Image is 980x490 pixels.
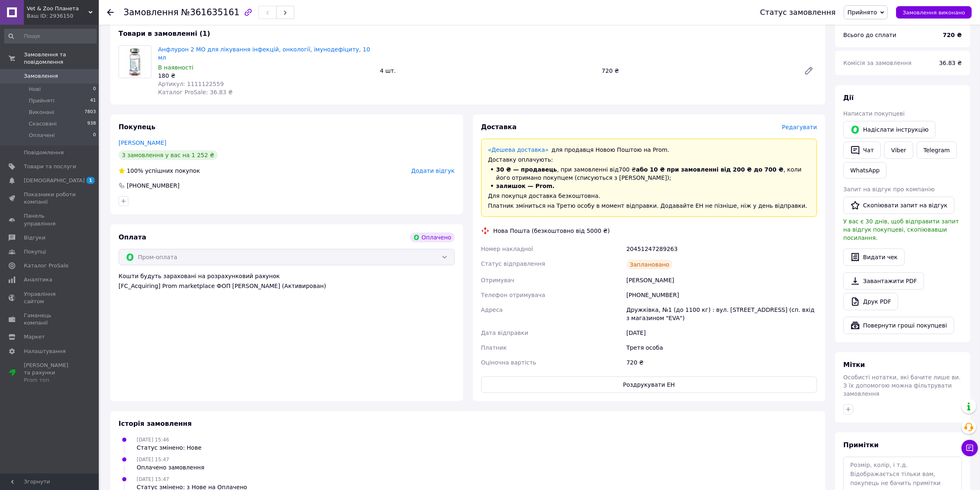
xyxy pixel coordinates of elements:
a: «Дешева доставка» [488,146,549,153]
span: Товари в замовленні (1) [119,30,210,37]
div: 3 замовлення у вас на 1 252 ₴ [119,150,218,160]
span: Виконані [29,109,54,116]
span: Адреса [481,307,503,313]
div: [FC_Acquiring] Prom marketplace ФОП [PERSON_NAME] (Активирован) [119,282,455,290]
span: Історія замовлення [119,420,192,427]
div: Оплачено [410,232,454,242]
span: 41 [90,97,96,105]
a: Viber [884,142,913,159]
span: Vet & Zoo Планета [27,5,88,12]
div: успішних покупок [119,167,200,175]
span: 30 ₴ — продавець [496,166,557,173]
span: [DATE] 15:46 [137,437,169,443]
span: Номер накладної [481,246,533,252]
span: Каталог ProSale [24,262,68,269]
div: [DATE] [625,325,819,340]
span: Прийнято [847,9,877,16]
div: Доставку оплачують: [488,156,810,164]
div: Кошти будуть зараховані на розрахунковий рахунок [119,272,455,290]
span: [DATE] 15:47 [137,457,169,462]
div: Заплановано [626,260,673,269]
div: Третя особа [625,340,819,355]
span: Особисті нотатки, які бачите лише ви. З їх допомогою можна фільтрувати замовлення [843,374,961,397]
span: [DATE] 15:47 [137,476,169,482]
span: [PERSON_NAME] та рахунки [24,362,76,384]
div: [PERSON_NAME] [625,273,819,288]
span: Замовлення та повідомлення [24,51,99,66]
span: [DEMOGRAPHIC_DATA] [24,177,85,184]
span: Налаштування [24,348,66,355]
span: Дії [843,94,854,102]
span: Редагувати [782,124,817,130]
b: 720 ₴ [943,32,962,38]
span: Написати покупцеві [843,110,905,117]
span: Замовлення [123,7,179,17]
span: Гаманець компанії [24,312,76,327]
span: Комісія за замовлення [843,60,912,66]
div: 720 ₴ [625,355,819,370]
span: Всього до сплати [843,32,896,38]
span: Каталог ProSale: 36.83 ₴ [158,89,233,95]
span: Аналітика [24,276,52,283]
span: 100% [127,167,143,174]
img: Анфлурон 2 МО для лікування інфекцій, онкології, імунодефіциту, 10 мл [119,46,151,78]
span: Скасовані [29,120,57,128]
span: Телефон отримувача [481,292,545,298]
a: Редагувати [801,63,817,79]
span: В наявності [158,64,193,71]
span: 0 [93,132,96,139]
span: 1 [86,177,95,184]
button: Роздрукувати ЕН [481,376,817,393]
span: Повідомлення [24,149,64,156]
a: Анфлурон 2 МО для лікування інфекцій, онкології, імунодефіциту, 10 мл [158,46,370,61]
span: 0 [93,86,96,93]
button: Видати чек [843,248,905,266]
span: Примітки [843,441,879,449]
a: [PERSON_NAME] [119,139,166,146]
div: 180 ₴ [158,72,373,80]
div: Дружківка, №1 (до 1100 кг) : вул. [STREET_ADDRESS] (сп. вхід з магазином "EVA") [625,302,819,325]
a: Друк PDF [843,293,898,310]
span: Платник [481,344,507,351]
div: Нова Пошта (безкоштовно від 5000 ₴) [491,227,612,235]
span: Товари та послуги [24,163,76,170]
span: 7803 [84,109,96,116]
span: Статус відправлення [481,260,545,267]
button: Скопіювати запит на відгук [843,197,954,214]
div: 20451247289263 [625,242,819,256]
div: 4 шт. [377,65,598,77]
div: Ваш ID: 2936150 [27,12,99,20]
span: Маркет [24,333,45,341]
a: Telegram [917,142,957,159]
div: для продавця Новою Поштою на Prom. [488,146,810,154]
button: Надіслати інструкцію [843,121,936,138]
div: 720 ₴ [598,65,797,77]
div: Платник зміниться на Третю особу в момент відправки. Додавайте ЕН не пізніше, ніж у день відправки. [488,202,810,210]
span: Оплачені [29,132,55,139]
span: Управління сайтом [24,290,76,305]
div: Статус змінено: Нове [137,444,202,452]
span: Нові [29,86,41,93]
button: Замовлення виконано [896,6,972,19]
span: У вас є 30 днів, щоб відправити запит на відгук покупцеві, скопіювавши посилання. [843,218,959,241]
span: Оціночна вартість [481,359,536,366]
span: Замовлення [24,72,58,80]
span: №361635161 [181,7,240,17]
span: Замовлення виконано [903,9,965,16]
button: Чат з покупцем [961,440,978,456]
a: WhatsApp [843,162,887,179]
input: Пошук [4,29,97,44]
div: Оплачено замовлення [137,463,204,471]
div: [PHONE_NUMBER] [126,181,180,190]
button: Повернути гроші покупцеві [843,317,954,334]
span: залишок — Prom. [496,183,555,189]
span: Дата відправки [481,330,528,336]
span: Відгуки [24,234,45,242]
span: Отримувач [481,277,514,283]
span: Доставка [481,123,517,131]
span: Додати відгук [411,167,454,174]
span: Покупці [24,248,46,255]
div: [PHONE_NUMBER] [625,288,819,302]
span: Оплата [119,233,146,241]
span: Покупець [119,123,156,131]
